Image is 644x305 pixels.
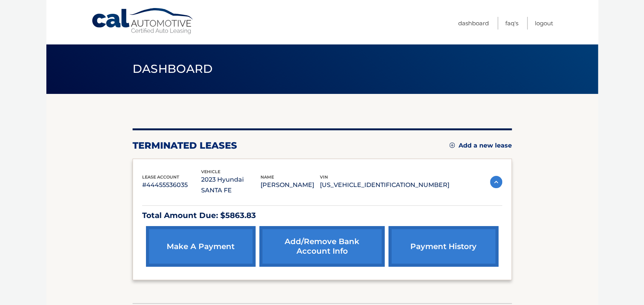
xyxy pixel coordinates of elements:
a: Add/Remove bank account info [259,226,385,267]
p: 2023 Hyundai SANTA FE [201,174,261,196]
a: FAQ's [505,17,518,30]
img: add.svg [449,143,455,148]
a: Logout [535,17,553,30]
span: Dashboard [133,62,213,76]
a: Dashboard [458,17,489,30]
p: #44455536035 [142,180,202,190]
a: Cal Automotive [91,8,195,35]
p: Total Amount Due: $5863.83 [142,209,502,222]
a: payment history [388,226,498,267]
span: name [261,174,274,180]
a: Add a new lease [449,142,512,149]
h2: terminated leases [133,140,237,151]
span: vin [320,174,328,180]
p: [PERSON_NAME] [261,180,320,190]
span: lease account [142,174,179,180]
p: [US_VEHICLE_IDENTIFICATION_NUMBER] [320,180,449,190]
span: vehicle [201,169,220,174]
img: accordion-active.svg [490,176,502,188]
a: make a payment [146,226,256,267]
